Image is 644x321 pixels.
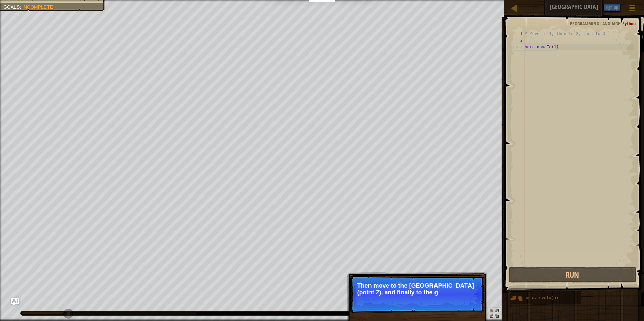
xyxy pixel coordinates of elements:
[510,292,523,305] img: portrait.png
[620,20,622,27] span: :
[603,4,620,12] button: Sign Up
[624,1,641,17] button: Show game menu
[514,44,525,50] div: 3
[524,296,558,300] span: hero.moveTo(n)
[22,4,53,10] span: Incomplete
[570,20,620,27] span: Programming language
[3,4,20,10] span: Goals
[564,1,582,14] button: Ask AI
[514,37,525,44] div: 2
[11,298,19,306] button: Ask AI
[357,282,477,296] p: Then move to the [GEOGRAPHIC_DATA] (point 2), and finally to the g
[567,4,579,10] span: Ask AI
[514,30,525,37] div: 1
[20,4,22,10] span: :
[622,20,636,27] span: Python
[585,4,597,10] span: Hints
[514,50,525,57] div: 4
[509,267,637,283] button: Run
